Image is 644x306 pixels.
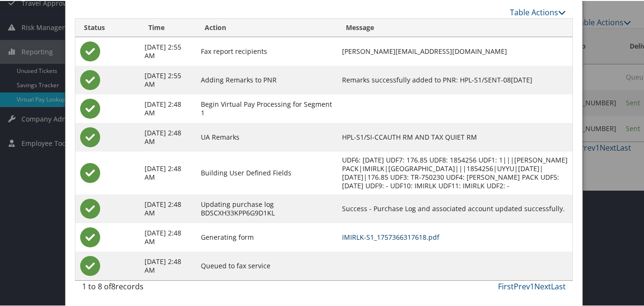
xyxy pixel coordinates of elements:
[337,18,572,36] th: Message: activate to sort column ascending
[196,151,337,194] td: Building User Defined Fields
[337,194,572,222] td: Success - Purchase Log and associated account updated successfully.
[514,280,530,291] a: Prev
[140,122,196,151] td: [DATE] 2:48 AM
[196,18,337,36] th: Action: activate to sort column ascending
[196,65,337,93] td: Adding Remarks to PNR
[530,280,534,291] a: 1
[498,280,514,291] a: First
[140,36,196,65] td: [DATE] 2:55 AM
[337,151,572,194] td: UDF6: [DATE] UDF7: 176.85 UDF8: 1854256 UDF1: 1|||[PERSON_NAME] PACK|IMIRLK|[GEOGRAPHIC_DATA]|||1...
[196,251,337,279] td: Queued to fax service
[140,65,196,93] td: [DATE] 2:55 AM
[140,194,196,222] td: [DATE] 2:48 AM
[196,194,337,222] td: Updating purchase log BDSCXH33KPP6G9D1KL
[140,151,196,194] td: [DATE] 2:48 AM
[82,280,192,296] div: 1 to 8 of records
[342,232,439,241] a: IMIRLK-S1_1757366317618.pdf
[534,280,551,291] a: Next
[140,93,196,122] td: [DATE] 2:48 AM
[75,18,140,36] th: Status: activate to sort column ascending
[510,6,566,17] a: Table Actions
[337,36,572,65] td: [PERSON_NAME][EMAIL_ADDRESS][DOMAIN_NAME]
[196,36,337,65] td: Fax report recipients
[196,122,337,151] td: UA Remarks
[337,122,572,151] td: HPL-S1/SI-CCAUTH RM AND TAX QUIET RM
[196,93,337,122] td: Begin Virtual Pay Processing for Segment 1
[140,222,196,251] td: [DATE] 2:48 AM
[551,280,566,291] a: Last
[337,65,572,93] td: Remarks successfully added to PNR: HPL-S1/SENT-08[DATE]
[111,280,115,291] span: 8
[140,251,196,279] td: [DATE] 2:48 AM
[140,18,196,36] th: Time: activate to sort column ascending
[196,222,337,251] td: Generating form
